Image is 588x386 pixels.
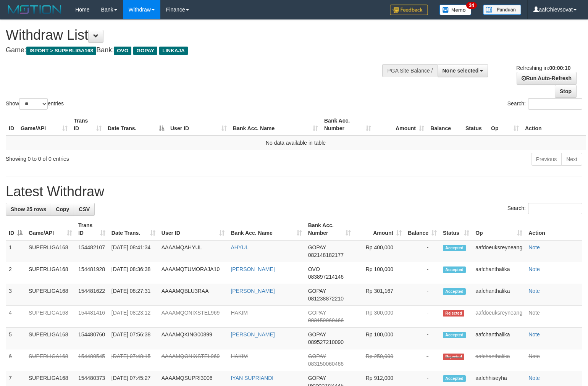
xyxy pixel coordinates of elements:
[6,349,26,371] td: 6
[6,152,239,163] div: Showing 0 to 0 of 0 entries
[158,218,228,240] th: User ID: activate to sort column ascending
[305,218,354,240] th: Bank Acc. Number: activate to sort column ascending
[108,328,158,349] td: [DATE] 07:56:38
[472,349,525,371] td: aafchanthalika
[26,47,96,55] span: ISPORT > SUPERLIGA168
[230,114,321,136] th: Bank Acc. Name: activate to sort column ascending
[443,68,479,74] span: None selected
[443,375,466,382] span: Accepted
[405,262,440,284] td: -
[6,136,586,150] td: No data available in table
[528,331,540,338] a: Note
[528,244,540,250] a: Note
[308,361,344,367] span: Copy 083150060466 to clipboard
[56,206,69,212] span: Copy
[228,218,305,240] th: Bank Acc. Name: activate to sort column ascending
[443,266,466,273] span: Accepted
[26,262,75,284] td: SUPERLIGA168
[549,65,570,71] strong: 00:00:10
[108,349,158,371] td: [DATE] 07:48:15
[354,218,405,240] th: Amount: activate to sort column ascending
[308,331,326,338] span: GOPAY
[6,240,26,262] td: 1
[133,47,157,55] span: GOPAY
[114,47,131,55] span: OVO
[231,353,247,359] a: HAKIM
[231,266,275,272] a: [PERSON_NAME]
[6,4,64,15] img: MOTION_logo.png
[71,114,105,136] th: Trans ID: activate to sort column ascending
[6,328,26,349] td: 5
[528,288,540,294] a: Note
[354,262,405,284] td: Rp 100,000
[231,375,273,381] a: IYAN SUPRIANDI
[443,288,466,295] span: Accepted
[528,266,540,272] a: Note
[382,64,437,77] div: PGA Site Balance /
[438,64,488,77] button: None selected
[525,218,582,240] th: Action
[528,203,582,214] input: Search:
[405,306,440,328] td: -
[6,284,26,306] td: 3
[439,5,472,15] img: Button%20Memo.svg
[443,310,464,317] span: Rejected
[472,328,525,349] td: aafchanthalika
[528,375,540,381] a: Note
[26,349,75,371] td: SUPERLIGA168
[79,206,90,212] span: CSV
[507,203,582,214] label: Search:
[75,240,108,262] td: 154482107
[354,284,405,306] td: Rp 301,167
[440,218,472,240] th: Status: activate to sort column ascending
[108,306,158,328] td: [DATE] 08:23:12
[308,375,326,381] span: GOPAY
[75,349,108,371] td: 154480545
[308,288,326,294] span: GOPAY
[390,5,428,15] img: Feedback.jpg
[231,331,275,338] a: [PERSON_NAME]
[6,306,26,328] td: 4
[6,203,51,216] a: Show 25 rows
[528,98,582,110] input: Search:
[472,284,525,306] td: aafchanthalika
[105,114,167,136] th: Date Trans.: activate to sort column descending
[6,262,26,284] td: 2
[405,349,440,371] td: -
[6,27,384,43] h1: Withdraw List
[507,98,582,110] label: Search:
[75,218,108,240] th: Trans ID: activate to sort column ascending
[75,284,108,306] td: 154481622
[531,153,562,166] a: Previous
[231,244,249,250] a: AHYUL
[26,218,75,240] th: Game/API: activate to sort column ascending
[427,114,462,136] th: Balance
[158,240,228,262] td: AAAAMQAHYUL
[516,65,570,71] span: Refreshing in:
[443,245,466,251] span: Accepted
[405,218,440,240] th: Balance: activate to sort column ascending
[483,5,521,15] img: panduan.png
[26,306,75,328] td: SUPERLIGA168
[308,296,344,302] span: Copy 081238872210 to clipboard
[108,262,158,284] td: [DATE] 08:36:38
[158,262,228,284] td: AAAAMQTUMORAJA10
[561,153,582,166] a: Next
[466,2,477,9] span: 34
[51,203,74,216] a: Copy
[354,306,405,328] td: Rp 300,000
[26,284,75,306] td: SUPERLIGA168
[488,114,522,136] th: Op: activate to sort column ascending
[11,206,46,212] span: Show 25 rows
[472,262,525,284] td: aafchanthalika
[18,114,71,136] th: Game/API: activate to sort column ascending
[108,218,158,240] th: Date Trans.: activate to sort column ascending
[522,114,586,136] th: Action
[75,328,108,349] td: 154480760
[405,240,440,262] td: -
[108,240,158,262] td: [DATE] 08:41:34
[158,284,228,306] td: AAAAMQBLU3RAA
[517,72,577,85] a: Run Auto-Refresh
[308,274,344,280] span: Copy 083897214146 to clipboard
[462,114,488,136] th: Status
